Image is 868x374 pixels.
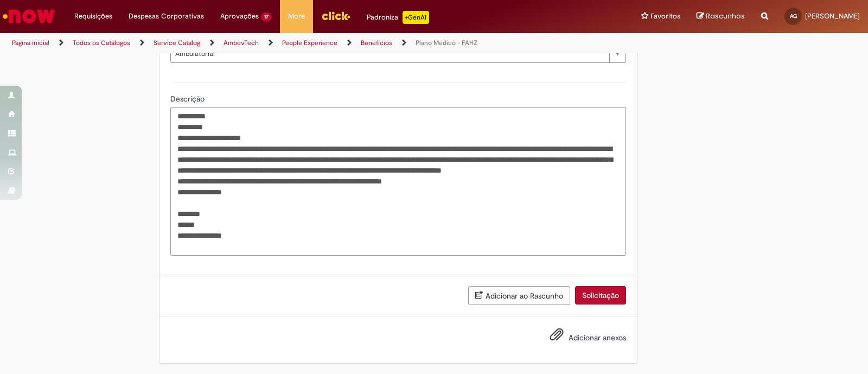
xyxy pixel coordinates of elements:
img: click_logo_yellow_360x200.png [321,8,350,24]
span: More [288,11,305,22]
button: Adicionar anexos [547,325,566,350]
a: People Experience [282,39,337,47]
span: Adicionar anexos [569,333,626,343]
ul: Trilhas de página [8,33,571,53]
button: Solicitação [575,286,626,305]
span: Ambulatorial [175,45,604,62]
img: ServiceNow [1,5,57,27]
span: Descrição [170,94,207,104]
span: Favoritos [650,11,680,22]
a: Página inicial [12,39,49,47]
textarea: Descrição [170,107,626,256]
span: Rascunhos [706,11,745,21]
a: AmbevTech [224,39,259,47]
p: +GenAi [403,11,429,24]
span: Aprovações [220,11,259,22]
a: Benefícios [361,39,392,47]
span: [PERSON_NAME] [805,11,860,21]
button: Adicionar ao Rascunho [468,286,570,305]
a: Rascunhos [697,11,745,22]
span: AG [790,12,797,20]
a: Todos os Catálogos [73,39,130,47]
span: 17 [261,12,272,22]
a: Plano Médico - FAHZ [416,39,477,47]
a: Service Catalog [154,39,200,47]
div: Padroniza [367,11,429,24]
span: Despesas Corporativas [129,11,204,22]
span: Requisições [74,11,112,22]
